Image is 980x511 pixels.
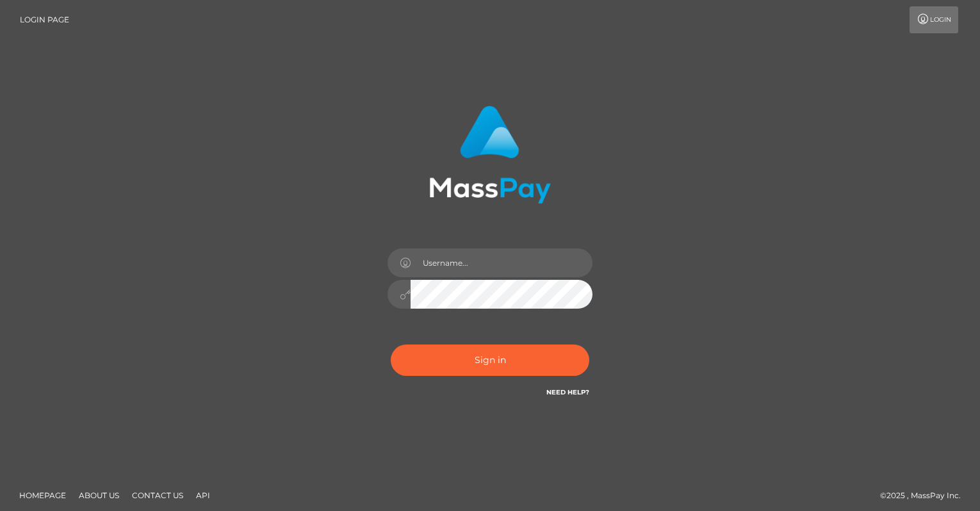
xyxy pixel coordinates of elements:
a: Login [910,6,958,33]
a: API [191,485,215,505]
img: MassPay Login [429,106,551,204]
a: Need Help? [546,388,589,396]
a: Homepage [14,485,71,505]
a: Contact Us [127,485,188,505]
a: Login Page [20,6,69,33]
input: Username... [411,248,592,277]
div: © 2025 , MassPay Inc. [880,489,970,503]
button: Sign in [391,345,589,376]
a: About Us [74,485,124,505]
